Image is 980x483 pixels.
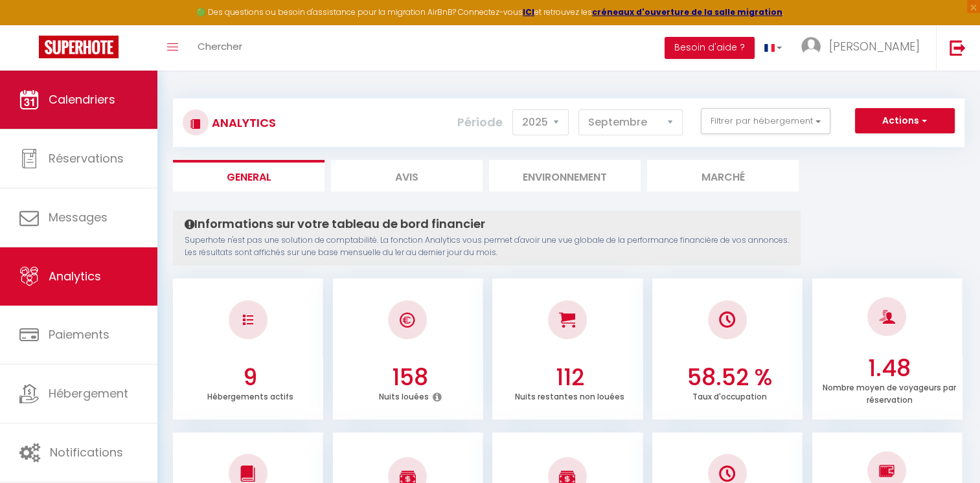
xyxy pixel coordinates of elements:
[692,388,767,402] p: Taux d'occupation
[198,39,242,53] span: Chercher
[457,108,503,137] label: Période
[950,39,966,56] img: logout
[801,37,821,56] img: ...
[185,234,789,259] p: Superhote n'est pas une solution de comptabilité. La fonction Analytics vous permet d'avoir une v...
[49,209,108,225] span: Messages
[701,108,830,134] button: Filtrer par hébergement
[49,150,124,166] span: Réservations
[792,25,936,71] a: ... [PERSON_NAME]
[39,36,119,58] img: Super Booking
[647,160,799,192] li: Marché
[50,444,123,460] span: Notifications
[500,364,640,391] h3: 112
[829,38,920,54] span: [PERSON_NAME]
[207,388,293,402] p: Hébergements actifs
[243,315,253,325] img: NO IMAGE
[49,91,115,107] span: Calendriers
[523,6,534,17] a: ICI
[10,5,49,44] button: Ouvrir le widget de chat LiveChat
[188,25,252,71] a: Chercher
[660,364,800,391] h3: 58.52 %
[515,388,624,402] p: Nuits restantes non louées
[173,160,325,192] li: General
[331,160,483,192] li: Avis
[855,108,955,134] button: Actions
[185,217,789,231] h4: Informations sur votre tableau de bord financier
[823,379,956,405] p: Nombre moyen de voyageurs par réservation
[379,388,429,402] p: Nuits louées
[49,385,128,401] span: Hébergement
[592,6,782,17] a: créneaux d'ouverture de la salle migration
[489,160,641,192] li: Environnement
[209,108,276,137] h3: Analytics
[49,268,101,284] span: Analytics
[719,466,735,482] img: NO IMAGE
[819,355,959,382] h3: 1.48
[181,364,321,391] h3: 9
[340,364,480,391] h3: 158
[49,326,109,343] span: Paiements
[879,463,895,478] img: NO IMAGE
[665,37,755,59] button: Besoin d'aide ?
